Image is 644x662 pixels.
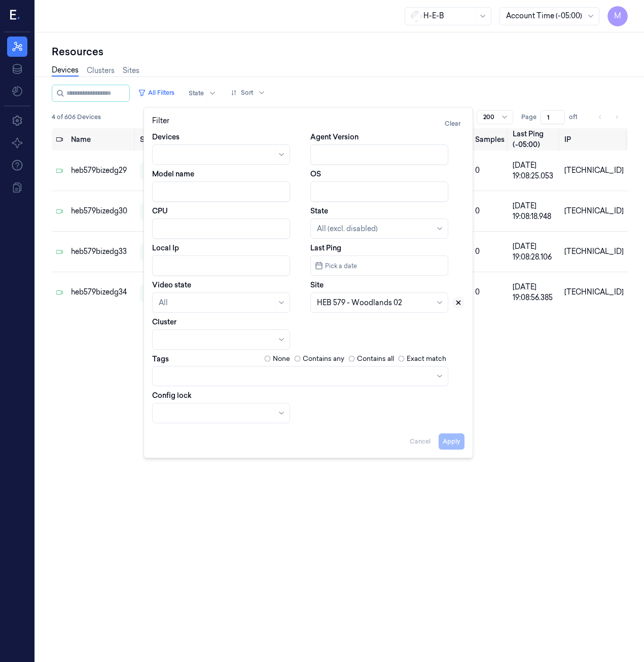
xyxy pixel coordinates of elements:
[152,317,176,327] label: Cluster
[136,128,182,151] th: State
[71,165,132,176] div: heb579bizedg29
[310,206,328,216] label: State
[140,244,178,260] div: ready
[310,280,324,290] label: Site
[475,165,505,176] div: 0
[513,160,556,181] div: [DATE] 19:08:25.053
[87,65,115,76] a: Clusters
[564,246,624,257] div: [TECHNICAL_ID]
[475,246,505,257] div: 0
[564,165,624,176] div: [TECHNICAL_ID]
[357,354,394,364] label: Contains all
[140,284,178,301] div: ready
[471,128,509,151] th: Samples
[593,110,624,124] nav: pagination
[140,163,178,179] div: ready
[441,116,464,132] button: Clear
[521,113,536,122] span: Page
[152,243,179,253] label: Local Ip
[569,113,585,122] span: of 1
[52,45,628,59] div: Resources
[152,280,191,290] label: Video state
[310,169,321,179] label: OS
[152,390,192,400] label: Config lock
[509,128,560,151] th: Last Ping (-05:00)
[152,169,194,179] label: Model name
[152,355,169,362] label: Tags
[407,354,446,364] label: Exact match
[52,65,79,77] a: Devices
[152,206,168,216] label: CPU
[123,65,139,76] a: Sites
[152,132,180,142] label: Devices
[67,128,136,151] th: Name
[513,201,556,222] div: [DATE] 19:08:18.948
[475,206,505,216] div: 0
[140,203,178,219] div: ready
[310,132,359,142] label: Agent Version
[71,287,132,298] div: heb579bizedg34
[303,354,344,364] label: Contains any
[607,6,628,26] button: M
[564,287,624,298] div: [TECHNICAL_ID]
[310,243,341,253] label: Last Ping
[513,241,556,263] div: [DATE] 19:08:28.106
[152,116,464,132] div: Filter
[323,261,357,271] span: Pick a date
[564,206,624,216] div: [TECHNICAL_ID]
[560,128,628,151] th: IP
[71,246,132,257] div: heb579bizedg33
[134,85,178,101] button: All Filters
[513,282,556,303] div: [DATE] 19:08:56.385
[310,255,448,276] button: Pick a date
[71,206,132,216] div: heb579bizedg30
[273,354,290,364] label: None
[475,287,505,298] div: 0
[52,113,101,122] span: 4 of 606 Devices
